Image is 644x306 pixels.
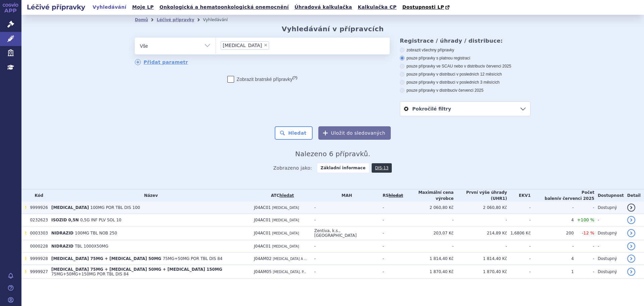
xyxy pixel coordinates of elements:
td: - [453,240,507,253]
button: Uložit do sledovaných [318,126,391,140]
label: pouze přípravky v distribuci v posledních 3 měsících [400,80,531,85]
abbr: (?) [292,76,297,80]
span: J04AM05 [254,269,272,274]
span: Tento přípravek má DNC/DoÚ. [25,205,26,210]
td: - [379,214,403,226]
a: DIS-13 [372,163,392,173]
td: - [453,214,507,226]
span: 0,5G INF PLV SOL 10 [80,218,121,222]
span: Tento přípravek má DNC/DoÚ. [25,269,26,274]
td: 4 [531,253,574,265]
th: EKV1 [507,189,531,202]
strong: Základní informace [317,163,369,173]
span: ISOZID 0,5N [51,218,79,222]
li: Vyhledávání [203,15,236,25]
td: 1 [531,265,574,279]
span: [MEDICAL_DATA], P... [273,270,306,274]
span: +100 % [577,217,594,222]
td: 1,6806 Kč [507,226,531,240]
span: × [264,43,268,47]
span: Tento přípravek má DNC/DoÚ. [25,256,26,261]
span: v červenci 2025 [558,196,594,201]
a: detail [627,268,635,276]
th: První výše úhrady (UHR1) [453,189,507,202]
span: [MEDICAL_DATA] [51,205,89,210]
span: [MEDICAL_DATA] [272,206,299,210]
span: J04AC01 [254,205,271,210]
a: detail [627,229,635,237]
td: 4 [531,214,574,226]
th: Počet balení [531,189,594,202]
td: - [403,240,454,253]
th: Detail [624,189,644,202]
label: pouze přípravky v distribuci [400,88,531,93]
td: - [594,240,624,253]
span: TBL 1000X50MG [75,244,108,249]
td: - [507,240,531,253]
td: - [311,253,379,265]
span: v červenci 2025 [455,88,483,93]
span: [MEDICAL_DATA] A ... [273,257,307,261]
td: 200 [531,226,574,240]
span: Tento přípravek má DNC/DoÚ. [25,231,26,235]
td: - [311,202,379,214]
a: Přidat parametr [135,59,188,65]
td: - [379,202,403,214]
span: v červenci 2025 [483,64,511,69]
span: -12 % [582,230,594,235]
a: detail [627,255,635,263]
label: zobrazit všechny přípravky [400,47,531,53]
td: 9999926 [26,202,48,214]
span: NIDRAZID [51,244,73,249]
a: Onkologická a hematoonkologická onemocnění [157,3,291,12]
span: 100MG TBL NOB 250 [75,231,117,235]
a: hledat [279,193,294,198]
span: [MEDICAL_DATA] 75MG + [MEDICAL_DATA] 50MG [51,256,161,261]
span: 75MG+50MG+150MG POR TBL DIS 84 [51,272,129,276]
td: 0232623 [26,214,48,226]
td: - [311,240,379,253]
a: Úhradová kalkulačka [292,3,354,12]
td: 1 814,40 Kč [403,253,454,265]
span: J04AC01 [254,231,271,235]
span: Dostupnosti LP [402,4,444,10]
span: [MEDICAL_DATA] [272,231,299,235]
td: - [574,202,594,214]
a: Pokročilé filtry [400,102,530,116]
td: Dostupný [594,253,624,265]
td: 0000228 [26,240,48,253]
th: RS [379,189,403,202]
input: [MEDICAL_DATA] [271,41,275,49]
span: 75MG+50MG POR TBL DIS 84 [163,256,222,261]
td: - [507,265,531,279]
td: Dostupný [594,265,624,279]
a: detail [627,216,635,224]
a: Domů [135,17,148,22]
a: detail [627,204,635,212]
td: - [379,253,403,265]
a: Léčivé přípravky [157,17,194,22]
del: hledat [389,193,403,198]
th: Maximální cena výrobce [403,189,454,202]
td: 9999927 [26,265,48,279]
td: - [574,240,594,253]
td: 1 870,40 Kč [403,265,454,279]
span: J04AC01 [254,218,271,222]
td: - [531,202,574,214]
td: - [507,253,531,265]
h3: Registrace / úhrady / distribuce: [400,38,531,44]
td: - [531,240,574,253]
td: - [379,226,403,240]
td: 1 870,40 Kč [453,265,507,279]
button: Hledat [275,126,313,140]
td: Zentiva, k.s., [GEOGRAPHIC_DATA] [311,226,379,240]
td: - [507,214,531,226]
span: 100MG POR TBL DIS 100 [90,205,140,210]
a: Kalkulačka CP [356,3,399,12]
h2: Léčivé přípravky [21,2,91,12]
td: - [574,265,594,279]
td: 9999928 [26,253,48,265]
td: - [311,214,379,226]
td: - [574,253,594,265]
td: - [403,214,454,226]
